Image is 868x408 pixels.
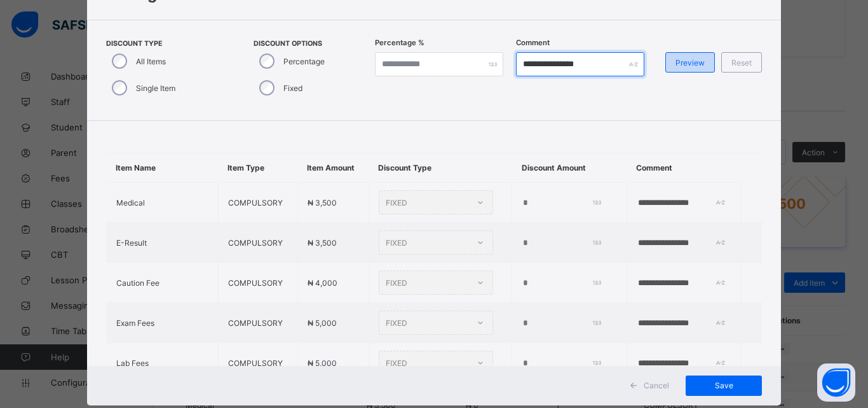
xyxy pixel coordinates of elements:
[106,183,218,223] td: Medical
[218,263,297,303] td: COMPULSORY
[218,183,297,223] td: COMPULSORY
[106,153,218,183] th: Item Name
[308,318,337,328] span: ₦ 5,000
[375,38,424,47] label: Percentage %
[308,278,337,288] span: ₦ 4,000
[516,38,550,47] label: Comment
[308,238,337,248] span: ₦ 3,500
[106,223,218,263] td: E-Result
[644,381,669,390] span: Cancel
[512,153,627,183] th: Discount Amount
[106,343,218,383] td: Lab Fees
[308,358,337,368] span: ₦ 5,000
[297,153,369,183] th: Item Amount
[218,343,297,383] td: COMPULSORY
[106,263,218,303] td: Caution Fee
[731,58,752,67] span: Reset
[254,39,368,48] span: Discount Options
[136,57,166,66] label: All Items
[218,153,297,183] th: Item Type
[817,363,855,402] button: Open asap
[106,39,229,48] span: Discount Type
[283,83,302,93] label: Fixed
[675,58,705,67] span: Preview
[627,153,742,183] th: Comment
[218,303,297,343] td: COMPULSORY
[695,381,752,390] span: Save
[369,153,512,183] th: Discount Type
[136,83,175,93] label: Single Item
[218,223,297,263] td: COMPULSORY
[308,198,337,208] span: ₦ 3,500
[283,57,325,66] label: Percentage
[106,303,218,343] td: Exam Fees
